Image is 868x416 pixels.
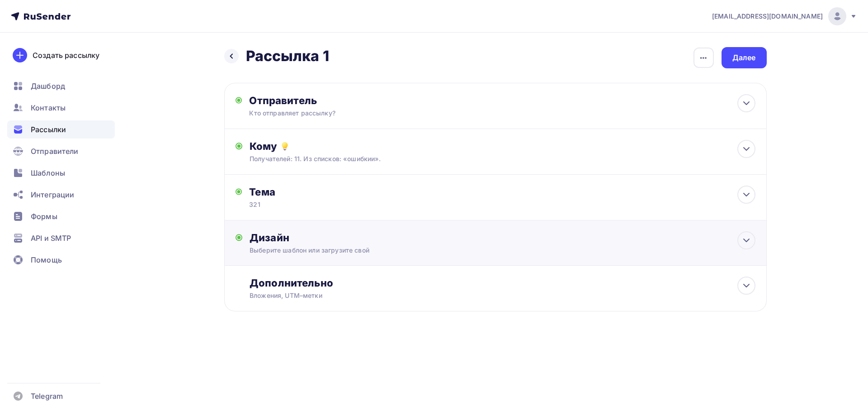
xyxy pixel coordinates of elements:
a: Формы [7,207,115,225]
span: Контакты [31,102,66,113]
span: [EMAIL_ADDRESS][DOMAIN_NAME] [712,12,823,21]
div: Кому [250,140,755,153]
span: Формы [31,211,57,222]
span: Шаблоны [31,167,65,178]
span: Отправители [31,146,79,157]
div: Далее [732,53,756,63]
a: Рассылки [7,120,115,139]
span: Помощь [31,254,62,265]
div: Вложения, UTM–метки [250,291,705,300]
span: API и SMTP [31,233,71,244]
div: Выберите шаблон или загрузите свой [250,246,705,255]
a: Отправители [7,142,115,160]
div: Получателей: 11. Из списков: «ошибкии». [250,154,705,163]
span: Рассылки [31,124,66,135]
h2: Рассылка 1 [246,47,329,65]
div: Тема [249,186,428,198]
span: Дашборд [31,81,65,91]
div: Создать рассылку [33,50,99,61]
span: Интеграции [31,189,74,200]
div: Дизайн [250,231,755,244]
span: Telegram [31,391,63,402]
div: 321 [249,200,410,209]
a: [EMAIL_ADDRESS][DOMAIN_NAME] [712,7,857,25]
div: Дополнительно [250,277,755,289]
a: Контакты [7,99,115,117]
div: Кто отправляет рассылку? [249,109,425,118]
div: Отправитель [249,94,445,107]
a: Шаблоны [7,164,115,182]
a: Дашборд [7,77,115,95]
